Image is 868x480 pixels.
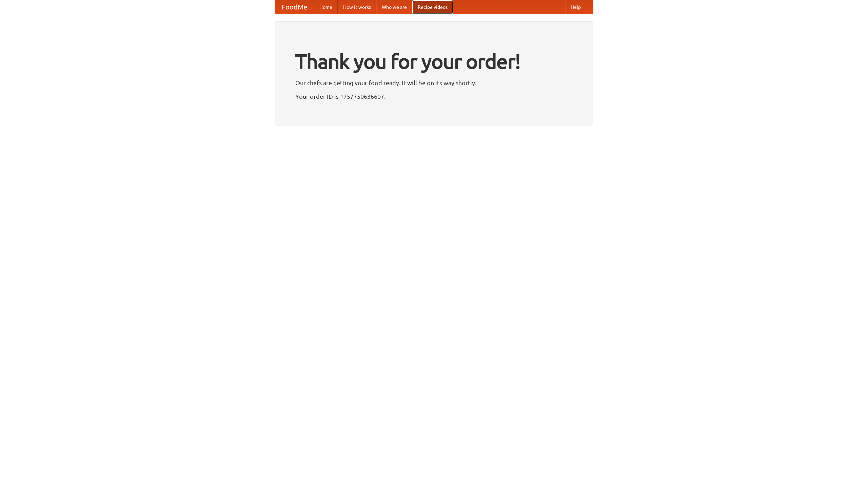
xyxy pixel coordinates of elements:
a: How it works [338,0,376,14]
a: FoodMe [275,0,314,14]
p: Your order ID is 1757750636607. [295,91,573,101]
p: Our chefs are getting your food ready. It will be on its way shortly. [295,78,573,88]
a: Who we are [376,0,412,14]
a: Help [565,0,586,14]
a: Recipe videos [412,0,453,14]
a: Home [314,0,338,14]
h1: Thank you for your order! [295,45,573,78]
